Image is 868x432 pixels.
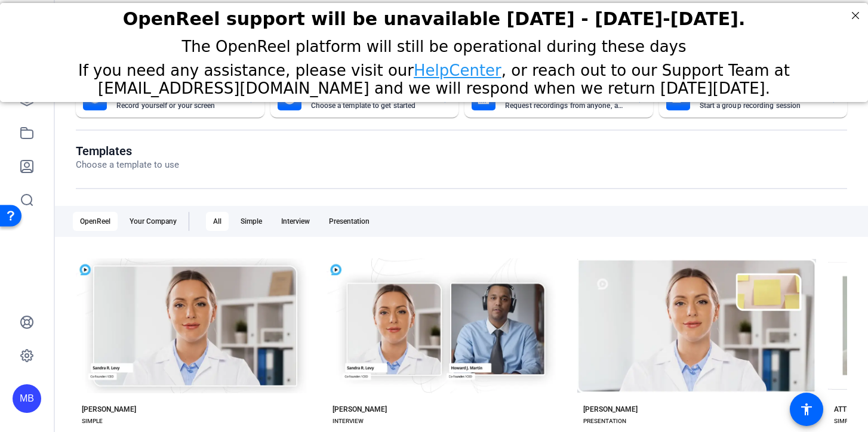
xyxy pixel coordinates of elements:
mat-card-subtitle: Choose a template to get started [311,102,433,109]
h1: Templates [76,144,179,158]
div: SIMPLE [834,416,855,426]
div: Presentation [322,212,377,231]
div: Simple [233,212,269,231]
mat-card-subtitle: Record yourself or your screen [116,102,238,109]
div: [PERSON_NAME] [333,405,387,414]
a: HelpCenter [414,58,501,76]
div: MB [13,384,41,413]
div: All [206,212,229,231]
mat-card-subtitle: Request recordings from anyone, anywhere [505,102,627,109]
span: If you need any assistance, please visit our , or reach out to our Support Team at [EMAIL_ADDRESS... [78,58,790,94]
mat-card-subtitle: Start a group recording session [700,102,821,109]
div: Interview [274,212,317,231]
div: PRESENTATION [583,416,626,426]
div: [PERSON_NAME] [583,405,638,414]
p: Choose a template to use [76,158,179,172]
div: ATTICUS [834,405,862,414]
h2: OpenReel support will be unavailable Thursday - Friday, October 16th-17th. [15,5,853,26]
div: Close Step [848,5,863,20]
div: [PERSON_NAME] [82,405,136,414]
span: The OpenReel platform will still be operational during these days [181,35,686,53]
div: OpenReel [73,212,118,231]
div: SIMPLE [82,416,103,426]
mat-icon: accessibility [799,402,814,416]
div: INTERVIEW [333,416,364,426]
div: Your Company [122,212,184,231]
